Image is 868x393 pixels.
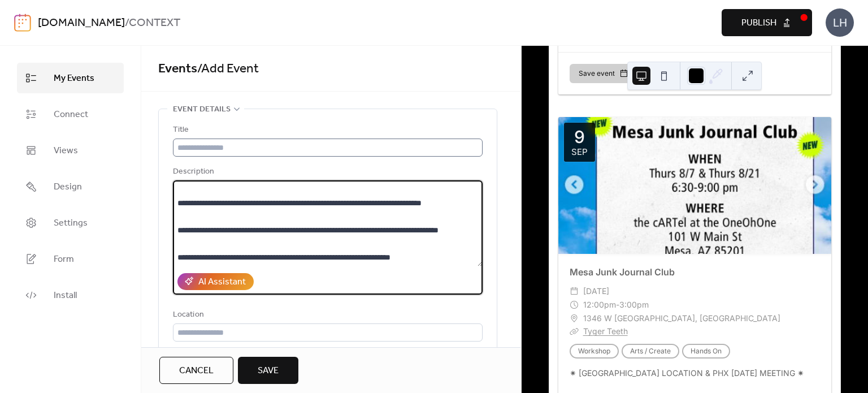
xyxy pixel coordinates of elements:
button: Save event [570,64,637,83]
img: logo [14,14,31,32]
b: / [125,12,129,34]
div: ​ [570,312,579,325]
div: ​ [570,298,579,312]
span: Cancel [179,364,214,378]
div: LH [826,8,854,37]
span: Connect [54,108,88,122]
button: AI Assistant [177,273,254,290]
span: Settings [54,217,88,230]
span: Publish [741,16,776,30]
a: Tyger Teeth [583,326,628,336]
a: My Events [17,63,124,93]
div: ​ [570,325,579,338]
a: Settings [17,208,124,238]
span: Design [54,180,82,194]
span: Install [54,289,77,303]
b: CONTEXT [129,12,180,34]
a: Mesa Junk Journal Club [570,266,675,278]
div: Title [173,123,480,137]
a: [DOMAIN_NAME] [38,12,125,34]
span: Event details [173,103,231,116]
span: My Events [54,72,94,85]
a: Events [158,57,197,81]
a: Views [17,135,124,166]
span: [DATE] [583,284,609,298]
button: Publish [722,9,812,36]
button: Cancel [159,357,233,384]
a: Connect [17,99,124,129]
span: 3:00pm [619,298,649,312]
div: Location [173,308,480,322]
span: / Add Event [197,57,259,81]
div: 9 [574,128,585,145]
div: ​ [570,284,579,298]
span: Save [258,364,279,378]
span: 12:00pm [583,298,616,312]
span: Form [54,253,74,266]
div: Sep [571,148,588,156]
div: Description [173,165,480,179]
a: Design [17,171,124,202]
a: Form [17,244,124,274]
span: - [616,298,619,312]
div: AI Assistant [198,275,246,289]
button: Save [238,357,298,384]
a: Install [17,280,124,310]
span: Views [54,144,78,158]
span: 1346 W [GEOGRAPHIC_DATA], [GEOGRAPHIC_DATA] [583,312,780,325]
